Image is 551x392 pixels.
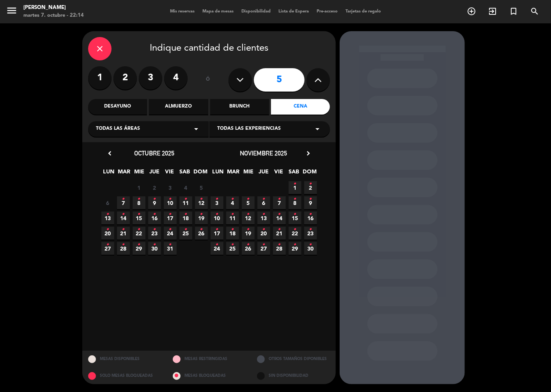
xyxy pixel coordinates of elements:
[167,351,252,367] div: MESAS RESTRINGIDAS
[96,125,140,133] span: Todas las áreas
[101,242,114,255] span: 27
[275,9,313,14] span: Lista de Espera
[262,208,265,221] i: •
[247,208,250,221] i: •
[118,167,131,180] span: MAR
[164,227,177,240] span: 24
[273,242,286,255] span: 28
[106,208,109,221] i: •
[179,212,192,224] span: 18
[240,149,287,157] span: noviembre 2025
[273,212,286,224] span: 14
[251,351,336,367] div: OTROS TAMAÑOS DIPONIBLES
[211,196,223,209] span: 3
[167,367,252,384] div: MESAS BLOQUEADAS
[195,196,208,209] span: 12
[251,367,336,384] div: SIN DISPONIBILIDAD
[164,212,177,224] span: 17
[231,238,234,251] i: •
[210,99,269,115] div: Brunch
[195,181,208,194] span: 5
[138,193,140,205] i: •
[309,223,312,236] i: •
[262,193,265,205] i: •
[273,196,286,209] span: 7
[289,181,301,194] span: 1
[211,242,223,255] span: 24
[262,223,265,236] i: •
[106,238,109,251] i: •
[117,242,130,255] span: 28
[117,227,130,240] span: 21
[166,9,198,14] span: Mis reservas
[288,167,301,180] span: SAB
[133,196,145,209] span: 8
[117,212,130,224] span: 14
[133,227,145,240] span: 22
[257,242,270,255] span: 27
[164,181,177,194] span: 3
[122,208,125,221] i: •
[257,227,270,240] span: 20
[278,238,281,251] i: •
[184,223,187,236] i: •
[216,193,218,205] i: •
[309,193,312,205] i: •
[217,125,281,133] span: Todas las experiencias
[117,196,130,209] span: 7
[509,7,518,16] i: turned_in_not
[106,149,114,157] i: chevron_left
[294,208,296,221] i: •
[148,167,161,180] span: JUE
[231,193,234,205] i: •
[313,124,322,134] i: arrow_drop_down
[200,193,203,205] i: •
[88,37,330,60] div: Indique cantidad de clientes
[164,242,177,255] span: 31
[133,242,145,255] span: 29
[289,227,301,240] span: 22
[153,208,156,221] i: •
[242,242,255,255] span: 26
[289,242,301,255] span: 29
[113,66,137,90] label: 2
[257,196,270,209] span: 6
[106,223,109,236] i: •
[164,196,177,209] span: 10
[103,167,115,180] span: LUN
[6,5,18,16] i: menu
[212,167,225,180] span: LUN
[200,223,203,236] i: •
[242,227,255,240] span: 19
[179,181,192,194] span: 4
[294,178,296,190] i: •
[273,227,286,240] span: 21
[138,223,140,236] i: •
[163,167,176,180] span: VIE
[82,351,167,367] div: MESAS DISPONIBLES
[488,7,497,16] i: exit_to_app
[304,149,312,157] i: chevron_right
[226,212,239,224] span: 11
[195,66,221,94] div: ó
[195,227,208,240] span: 26
[148,242,161,255] span: 30
[231,223,234,236] i: •
[101,227,114,240] span: 20
[138,208,140,221] i: •
[242,167,255,180] span: MIE
[153,223,156,236] i: •
[289,196,301,209] span: 8
[88,99,147,115] div: Desayuno
[194,167,207,180] span: DOM
[138,238,140,251] i: •
[309,178,312,190] i: •
[467,7,476,16] i: add_circle_outline
[149,99,208,115] div: Almuerzo
[191,124,201,134] i: arrow_drop_down
[227,167,240,180] span: MAR
[23,12,84,19] div: martes 7. octubre - 22:14
[226,227,239,240] span: 18
[169,238,172,251] i: •
[88,66,112,90] label: 1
